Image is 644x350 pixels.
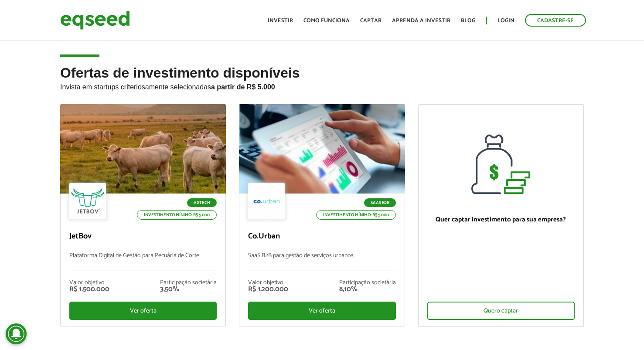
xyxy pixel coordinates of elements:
[303,18,350,24] a: Como funciona
[160,280,217,286] div: Participação societária
[418,104,584,327] a: Quer captar investimento para sua empresa? Quero captar
[69,286,109,293] div: R$ 1.500.000
[69,232,217,241] p: JetBov
[268,18,293,24] a: Investir
[339,280,396,286] div: Participação societária
[525,14,586,27] a: Cadastre-se
[60,104,226,326] a: Agtech Investimento mínimo: R$ 5.000 JetBov Plataforma Digital de Gestão para Pecuária de Corte V...
[60,65,584,104] h2: Ofertas de investimento disponíveis
[248,280,288,286] div: Valor objetivo
[427,216,575,224] p: Quer captar investimento para sua empresa?
[427,302,575,320] div: Quero captar
[364,198,396,207] p: SaaS B2B
[248,286,288,293] div: R$ 1.200.000
[497,18,515,24] a: Login
[248,302,395,320] div: Ver oferta
[137,210,217,220] p: Investimento mínimo: R$ 5.000
[239,104,405,326] a: SaaS B2B Investimento mínimo: R$ 5.000 Co.Urban SaaS B2B para gestão de serviços urbanos Valor ob...
[211,83,275,91] strong: a partir de R$ 5.000
[248,232,395,241] p: Co.Urban
[69,252,217,271] p: Plataforma Digital de Gestão para Pecuária de Corte
[339,286,396,293] div: 8,10%
[60,81,584,91] p: Invista em startups criteriosamente selecionadas
[187,198,217,207] p: Agtech
[69,302,217,320] div: Ver oferta
[160,286,217,293] div: 3,50%
[60,9,130,32] img: EqSeed
[392,18,450,24] a: Aprenda a investir
[248,252,395,271] p: SaaS B2B para gestão de serviços urbanos
[69,280,109,286] div: Valor objetivo
[461,18,475,24] a: Blog
[360,18,382,24] a: Captar
[316,210,396,220] p: Investimento mínimo: R$ 5.000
